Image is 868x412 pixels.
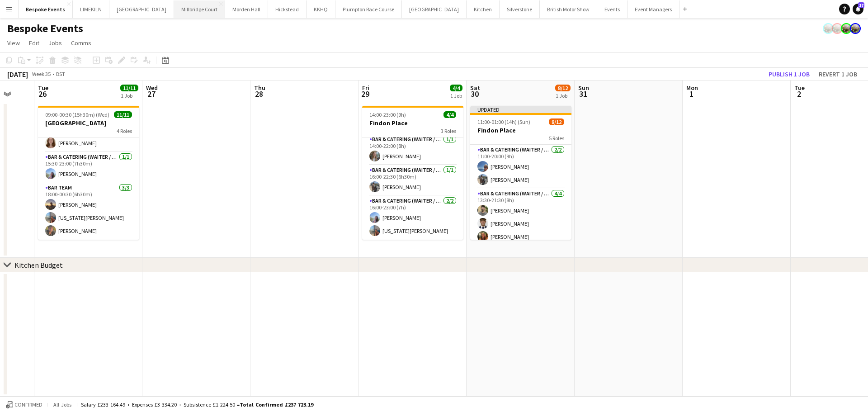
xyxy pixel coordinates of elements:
span: 11/11 [120,85,138,91]
button: Events [597,0,627,18]
span: 09:00-00:30 (15h30m) (Wed) [45,111,109,118]
span: 28 [253,89,265,99]
span: Jobs [48,39,62,47]
a: View [4,37,24,49]
span: 11:00-01:00 (14h) (Sun) [477,118,530,125]
span: 8/12 [555,85,571,91]
app-card-role: Bar & Catering (Waiter / waitress)1/116:00-22:30 (6h30m)[PERSON_NAME] [362,165,463,196]
app-job-card: 09:00-00:30 (15h30m) (Wed)11/11[GEOGRAPHIC_DATA]4 Roles[PERSON_NAME][PERSON_NAME][PERSON_NAME][PE... [38,106,139,240]
span: 5 Roles [549,135,564,142]
span: 17 [858,2,864,8]
span: Mon [686,84,698,92]
div: Kitchen Budget [14,260,63,270]
div: 1 Job [556,92,570,99]
span: 26 [37,89,48,99]
a: 17 [853,4,863,14]
div: Salary £233 164.49 + Expenses £3 334.20 + Subsistence £1 224.50 = [81,401,313,408]
app-card-role: Bar Team3/318:00-00:30 (6h30m)[PERSON_NAME][US_STATE][PERSON_NAME][PERSON_NAME] [38,183,139,240]
span: Fri [362,84,369,92]
div: [DATE] [7,70,28,79]
span: Tue [794,84,805,92]
div: 1 Job [121,92,138,99]
div: 1 Job [450,92,462,99]
app-user-avatar: Staffing Manager [841,23,852,34]
span: 3 Roles [441,128,456,134]
button: Bespoke Events [19,0,73,18]
span: 8/12 [549,118,564,125]
span: Week 35 [30,71,52,77]
app-user-avatar: Staffing Manager [850,23,861,34]
a: Jobs [45,37,66,49]
button: Hickstead [268,0,307,18]
app-card-role: Bar & Catering (Waiter / waitress)1/114:00-22:00 (8h)[PERSON_NAME] [362,134,463,165]
app-card-role: Bar & Catering (Waiter / waitress)4/413:30-21:30 (8h)[PERSON_NAME][PERSON_NAME][PERSON_NAME] [470,189,571,259]
button: Kitchen [467,0,500,18]
button: KKHQ [307,0,335,18]
span: Comms [71,39,91,47]
h3: [GEOGRAPHIC_DATA] [38,119,139,127]
button: LIMEKILN [73,0,109,18]
span: Thu [254,84,265,92]
span: Confirmed [14,402,42,408]
span: 1 [685,89,698,99]
button: Silverstone [500,0,540,18]
app-card-role: Bar & Catering (Waiter / waitress)1/115:30-23:00 (7h30m)[PERSON_NAME] [38,152,139,183]
app-job-card: 14:00-23:00 (9h)4/4Findon Place3 RolesBar & Catering (Waiter / waitress)1/114:00-22:00 (8h)[PERSO... [362,106,463,240]
span: Edit [29,39,39,47]
button: Millbridge Court [174,0,225,18]
button: British Motor Show [540,0,597,18]
button: Plumpton Race Course [335,0,402,18]
button: Publish 1 job [765,68,813,80]
button: [GEOGRAPHIC_DATA] [109,0,174,18]
span: All jobs [52,401,73,408]
a: Edit [25,37,43,49]
div: BST [56,71,65,77]
span: 31 [577,89,589,99]
a: Comms [67,37,95,49]
h3: Findon Place [470,126,571,134]
span: Wed [146,84,158,92]
app-user-avatar: Staffing Manager [832,23,843,34]
span: View [7,39,20,47]
div: Updated [470,106,571,113]
span: Sun [578,84,589,92]
span: Sat [470,84,480,92]
span: 29 [361,89,369,99]
app-card-role: Bar & Catering (Waiter / waitress)2/211:00-20:00 (9h)[PERSON_NAME][PERSON_NAME] [470,145,571,189]
span: 30 [469,89,480,99]
span: 11/11 [114,111,132,118]
app-job-card: Updated11:00-01:00 (14h) (Sun)8/12Findon Place5 RolesBar & Catering (Waiter / waitress)2/211:00-2... [470,106,571,240]
span: 4/4 [450,85,462,91]
button: Event Managers [627,0,679,18]
button: Morden Hall [225,0,268,18]
button: Confirmed [5,400,44,410]
app-user-avatar: Staffing Manager [823,23,834,34]
button: Revert 1 job [815,68,861,80]
button: [GEOGRAPHIC_DATA] [402,0,467,18]
h3: Findon Place [362,119,463,127]
h1: Bespoke Events [7,22,83,35]
app-card-role: Bar & Catering (Waiter / waitress)2/216:00-23:00 (7h)[PERSON_NAME][US_STATE][PERSON_NAME] [362,196,463,240]
span: 27 [145,89,158,99]
span: Tue [38,84,48,92]
span: 2 [793,89,805,99]
span: 4/4 [443,111,456,118]
span: Total Confirmed £237 723.19 [240,401,313,408]
span: 4 Roles [117,128,132,134]
span: 14:00-23:00 (9h) [369,111,406,118]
